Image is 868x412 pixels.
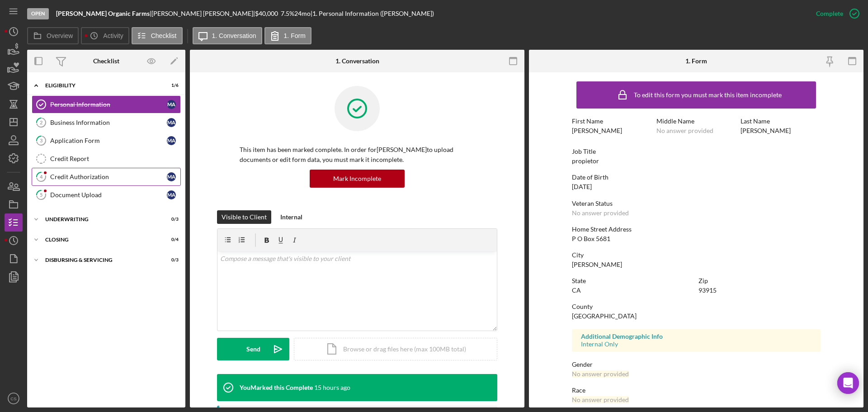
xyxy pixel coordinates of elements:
[572,387,821,394] div: Race
[572,209,629,217] div: No answer provided
[50,191,167,199] div: Document Upload
[572,251,821,259] div: City
[32,150,181,168] a: Credit Report
[572,396,629,403] div: No answer provided
[103,32,123,39] label: Activity
[162,237,179,242] div: 0 / 4
[50,173,167,180] div: Credit Authorization
[333,170,381,188] div: Mark Incomplete
[167,118,176,127] div: M A
[132,27,183,44] button: Checklist
[572,226,821,233] div: Home Street Address
[572,313,637,320] div: [GEOGRAPHIC_DATA]
[27,8,49,19] div: Open
[310,170,405,188] button: Mark Incomplete
[40,192,42,198] tspan: 5
[581,341,811,348] div: Internal Only
[572,157,599,165] div: propietor
[193,27,262,44] button: 1. Conversation
[32,95,181,114] a: Personal InformationMA
[572,148,821,155] div: Job Title
[656,127,713,134] div: No answer provided
[572,361,821,368] div: Gender
[56,10,151,17] div: |
[40,174,43,180] tspan: 4
[284,32,306,39] label: 1. Form
[27,27,79,44] button: Overview
[222,210,267,224] div: Visible to Client
[314,384,350,391] time: 2025-09-16 01:33
[572,200,821,207] div: Veteran Status
[32,186,181,204] a: 5Document UploadMA
[93,57,119,65] div: Checklist
[5,389,23,407] button: CS
[240,384,313,391] div: You Marked this Complete
[572,303,821,310] div: County
[50,137,167,144] div: Application Form
[45,237,156,242] div: Closing
[151,32,177,39] label: Checklist
[167,136,176,145] div: M A
[50,101,167,108] div: Personal Information
[572,127,622,134] div: [PERSON_NAME]
[32,168,181,186] a: 4Credit AuthorizationMA
[217,210,271,224] button: Visible to Client
[572,261,622,268] div: [PERSON_NAME]
[10,396,16,401] text: CS
[162,217,179,222] div: 0 / 3
[807,5,863,23] button: Complete
[32,114,181,132] a: 2Business InformationMA
[81,27,129,44] button: Activity
[311,10,434,17] div: | 1. Personal Information ([PERSON_NAME])
[698,287,717,294] div: 93915
[167,190,176,199] div: M A
[45,83,156,88] div: Eligibility
[741,118,821,125] div: Last Name
[264,27,311,44] button: 1. Form
[56,9,150,17] b: [PERSON_NAME] Organic Farms
[572,277,694,284] div: State
[656,118,736,125] div: Middle Name
[685,57,707,65] div: 1. Form
[50,155,180,162] div: Credit Report
[240,145,475,165] p: This item has been marked complete. In order for [PERSON_NAME] to upload documents or edit form d...
[698,277,821,284] div: Zip
[572,370,629,378] div: No answer provided
[634,91,782,99] div: To edit this form you must mark this item incomplete
[335,57,379,65] div: 1. Conversation
[281,10,294,17] div: 7.5 %
[276,210,307,224] button: Internal
[837,372,859,394] div: Open Intercom Messenger
[816,5,843,23] div: Complete
[572,235,610,242] div: P O Box 5681
[167,172,176,181] div: M A
[212,32,256,39] label: 1. Conversation
[162,83,179,88] div: 1 / 6
[280,210,302,224] div: Internal
[45,257,156,263] div: Disbursing & Servicing
[741,127,791,134] div: [PERSON_NAME]
[572,183,592,190] div: [DATE]
[40,137,42,143] tspan: 3
[255,9,278,17] span: $40,000
[217,338,289,360] button: Send
[572,118,652,125] div: First Name
[162,257,179,263] div: 0 / 3
[572,174,821,181] div: Date of Birth
[294,10,311,17] div: 24 mo
[572,287,581,294] div: CA
[167,100,176,109] div: M A
[32,132,181,150] a: 3Application FormMA
[151,10,255,17] div: [PERSON_NAME] [PERSON_NAME] |
[45,217,156,222] div: Underwriting
[581,333,811,340] div: Additional Demographic Info
[40,119,42,125] tspan: 2
[47,32,73,39] label: Overview
[50,119,167,126] div: Business Information
[246,338,260,360] div: Send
